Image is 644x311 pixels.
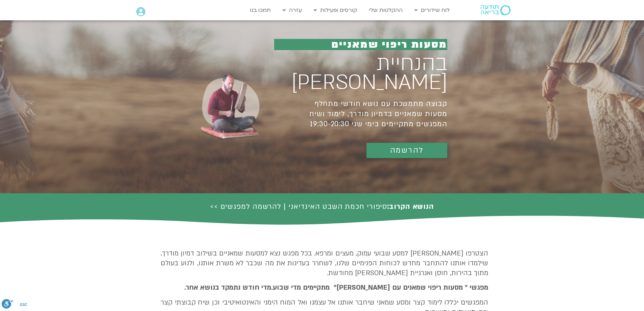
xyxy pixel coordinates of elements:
a: עזרה [279,4,305,17]
h1: בהנחיית [PERSON_NAME] [274,54,447,92]
h1: קבוצה מתמשכת עם נושא חודשי מתחלף מסעות שמאניים בדמיון מודרך, לימוד ושיח המפגשים מתקיימים בימי שני... [274,99,447,129]
a: הנושא הקרוב:סיפורי חכמת השבט האינדיאני | להרשמה למפגשים >> [210,202,434,212]
span: להרשמה [390,146,424,155]
b: מדי חודש נתמקד בנושא אחר. [184,283,271,292]
a: לוח שידורים [411,4,453,17]
b: הנושא הקרוב: [387,202,434,212]
b: מפגשי ״ מסעות ריפוי שמאנים עם [PERSON_NAME]״ מתקיימים מדי שבוע. [271,283,488,292]
a: להרשמה [366,143,447,158]
a: קורסים ופעילות [310,4,360,17]
a: ההקלטות שלי [365,4,406,17]
span: הצטרפו [PERSON_NAME] למסע שבועי עמוק, מעצים ומרפא. בכל מפגש נצא למסעות שמאניים בשילוב דמיון מודרך... [161,249,488,277]
a: תמכו בנו [246,4,274,17]
h1: מסעות ריפוי שמאניים [274,39,447,50]
img: תודעה בריאה [481,5,510,15]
